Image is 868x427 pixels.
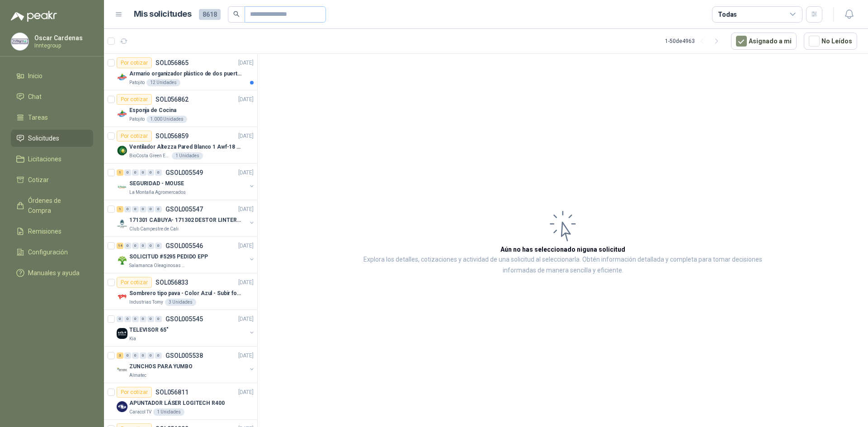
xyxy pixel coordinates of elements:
div: Todas [718,9,737,19]
div: 0 [132,206,139,212]
p: APUNTADOR LÁSER LOGITECH R400 [129,399,225,408]
img: Company Logo [117,108,127,119]
img: Company Logo [117,328,127,339]
a: Cotizar [11,171,93,188]
button: Asignado a mi [731,33,797,50]
a: 3 0 0 0 0 0 GSOL005538[DATE] Company LogoZUNCHOS PARA YUMBOAlmatec [117,350,255,379]
a: 1 0 0 0 0 0 GSOL005547[DATE] Company Logo171301 CABUYA- 171302 DESTOR LINTER- 171305 PINZAClub Ca... [117,204,255,233]
p: Oscar Cardenas [34,35,91,41]
div: 1 [117,169,123,176]
div: 0 [155,316,162,322]
div: 0 [124,352,131,359]
div: 0 [155,243,162,249]
p: [DATE] [238,132,254,141]
p: [DATE] [238,352,254,360]
div: 3 [117,352,123,359]
p: ZUNCHOS PARA YUMBO [129,362,193,371]
p: Caracol TV [129,408,151,416]
div: 1 [117,206,123,212]
p: Explora los detalles, cotizaciones y actividad de una solicitud al seleccionarla. Obtén informaci... [348,254,778,276]
p: [DATE] [238,59,254,67]
p: GSOL005538 [165,352,203,359]
a: Manuales y ayuda [11,264,93,282]
p: GSOL005549 [165,169,203,176]
span: Inicio [28,71,42,81]
div: 0 [132,352,139,359]
p: Almatec [129,372,146,379]
img: Logo peakr [11,11,57,22]
p: GSOL005546 [165,243,203,249]
button: No Leídos [804,33,857,50]
div: 1 Unidades [153,408,184,416]
div: 0 [124,243,131,249]
span: 8618 [199,9,221,20]
p: [DATE] [238,315,254,324]
a: Licitaciones [11,150,93,168]
p: Patojito [129,79,145,86]
img: Company Logo [117,218,127,229]
div: 0 [124,316,131,322]
div: 0 [140,169,146,176]
a: 0 0 0 0 0 0 GSOL005545[DATE] Company LogoTELEVISOR 65"Kia [117,314,255,343]
a: Por cotizarSOL056811[DATE] Company LogoAPUNTADOR LÁSER LOGITECH R400Caracol TV1 Unidades [104,383,257,420]
p: SOL056833 [156,279,189,286]
a: Por cotizarSOL056865[DATE] Company LogoArmario organizador plástico de dos puertas de acuerdo a l... [104,54,257,90]
p: Esponja de Cocina [129,106,176,115]
div: 0 [132,243,139,249]
div: 1.000 Unidades [146,116,187,123]
a: Por cotizarSOL056862[DATE] Company LogoEsponja de CocinaPatojito1.000 Unidades [104,90,257,127]
div: 0 [155,169,162,176]
div: 0 [132,316,139,322]
p: SOL056862 [156,96,189,103]
div: Por cotizar [117,57,152,68]
p: Industrias Tomy [129,299,163,306]
p: SOL056865 [156,60,189,66]
div: 0 [124,169,131,176]
div: 0 [124,206,131,212]
h3: Aún no has seleccionado niguna solicitud [500,244,625,254]
div: 0 [155,352,162,359]
div: 1 Unidades [172,152,203,160]
a: Configuración [11,244,93,261]
span: search [233,11,240,17]
span: Configuración [28,247,68,257]
a: Órdenes de Compra [11,192,93,219]
a: Inicio [11,67,93,84]
p: [DATE] [238,205,254,214]
span: Licitaciones [28,154,61,164]
div: 0 [147,316,154,322]
a: Por cotizarSOL056833[DATE] Company LogoSombrero tipo pava - Color Azul - Subir fotoIndustrias Tom... [104,273,257,310]
p: Ventilador Altezza Pared Blanco 1 Awf-18 Pro Balinera [129,143,242,151]
div: 0 [117,316,123,322]
p: [DATE] [238,242,254,250]
a: 1 0 0 0 0 0 GSOL005549[DATE] Company LogoSEGURIDAD - MOUSELa Montaña Agromercados [117,167,255,196]
p: SOL056811 [156,389,189,395]
p: BioCosta Green Energy S.A.S [129,152,170,160]
p: [DATE] [238,169,254,177]
p: SOL056859 [156,133,189,139]
img: Company Logo [117,145,127,156]
span: Cotizar [28,175,49,185]
img: Company Logo [117,401,127,412]
div: Por cotizar [117,277,152,288]
p: Patojito [129,116,145,123]
div: 1 - 50 de 4963 [665,34,724,48]
div: 3 Unidades [165,299,196,306]
p: GSOL005547 [165,206,203,212]
div: 14 [117,243,123,249]
div: 0 [132,169,139,176]
span: Órdenes de Compra [28,196,85,216]
a: Por cotizarSOL056859[DATE] Company LogoVentilador Altezza Pared Blanco 1 Awf-18 Pro BalineraBioCo... [104,127,257,164]
p: 171301 CABUYA- 171302 DESTOR LINTER- 171305 PINZA [129,216,242,225]
p: La Montaña Agromercados [129,189,186,196]
span: Manuales y ayuda [28,268,80,278]
img: Company Logo [117,291,127,302]
a: Solicitudes [11,130,93,147]
h1: Mis solicitudes [134,8,192,21]
p: [DATE] [238,95,254,104]
div: 0 [155,206,162,212]
div: 0 [147,169,154,176]
p: TELEVISOR 65" [129,326,168,334]
p: SEGURIDAD - MOUSE [129,179,184,188]
span: Chat [28,92,42,102]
